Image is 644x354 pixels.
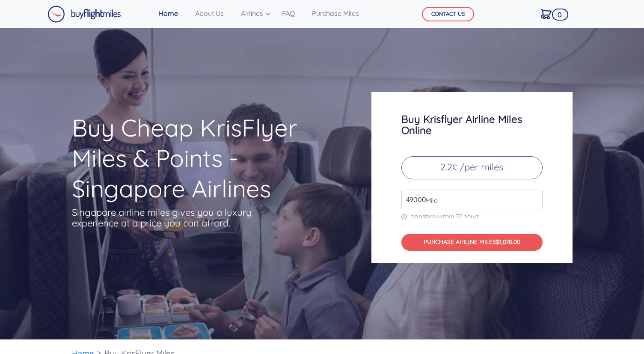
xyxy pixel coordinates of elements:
a: About Us [192,5,227,22]
span: $1,078.00 [496,238,520,246]
h3: Buy Krisflyer Airline Miles Online [401,113,543,136]
button: CONTACT US [422,7,474,21]
a: 0 [537,5,555,23]
h1: Buy Cheap KrisFlyer Miles & Points - Singapore Airlines [72,113,338,204]
a: Purchase Miles [309,5,362,22]
img: Cart [541,9,552,19]
a: Home [155,5,181,22]
p: transfers within 72 hours [401,213,543,220]
a: FAQ [279,5,298,22]
button: PURCHASE AIRLINE MILES$1,078.00 [401,234,543,251]
p: Singapore airline miles gives you a luxury experience at a price you can afford. [72,207,264,229]
p: 2.2¢ /per miles [401,156,543,179]
img: Buy Flight Miles Logo [47,6,121,23]
span: 0 [552,9,568,21]
a: Buy Flight Miles Logo [47,3,121,25]
a: Airlines [237,5,268,22]
span: Mile [421,195,438,205]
